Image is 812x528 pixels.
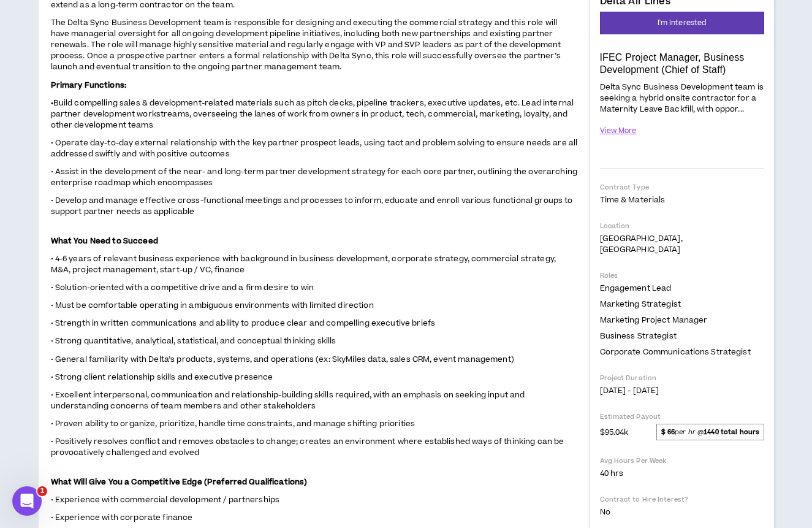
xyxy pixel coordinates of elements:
[51,335,336,346] span: • Strong quantitative, analytical, statistical, and conceptual thinking skills
[51,137,578,159] span: • Operate day-to-day external relationship with the key partner prospect leads, using tact and pr...
[51,235,158,247] strong: What You Need to Succeed
[600,183,764,192] p: Contract Type
[600,507,764,518] p: No
[51,372,273,383] span: • Strong client relationship skills and executive presence
[658,17,707,29] span: I'm Interested
[600,194,764,205] p: Time & Materials
[600,221,764,231] p: Location
[51,354,514,365] span: • General familiarity with Delta’s products, systems, and operations (ex: SkyMiles data, sales CR...
[51,98,574,131] span: Build compelling sales & development-related materials such as pitch decks, pipeline trackers, ex...
[51,418,415,429] span: • Proven ability to organize, prioritize, handle time constraints, and manage shifting priorities
[600,424,629,439] span: $95.04k
[51,253,556,275] span: • 4-6 years of relevant business experience with background in business development, corporate st...
[600,283,672,294] span: Engagement Lead
[600,346,751,358] span: Corporate Communications Strategist
[51,195,573,217] span: • Develop and manage effective cross-functional meetings and processes to inform, educate and enr...
[600,315,708,326] span: Marketing Project Manager
[37,486,47,496] span: 1
[600,456,764,465] p: Avg Hours Per Week
[600,12,764,34] button: I'm Interested
[600,373,764,383] p: Project Duration
[51,512,193,523] span: • Experience with corporate finance
[704,427,759,437] strong: 1440 total hours
[51,17,561,72] span: The Delta Sync Business Development team is responsible for designing and executing the commercia...
[600,299,681,310] span: Marketing Strategist
[661,427,675,437] strong: $ 66
[656,424,764,440] span: per hr @
[600,468,764,479] p: 40 hrs
[51,494,280,505] span: • Experience with commercial development / partnerships
[51,318,436,329] span: • Strength in written communications and ability to produce clear and compelling executive briefs
[51,476,308,488] strong: What Will Give You a Competitive Edge (Preferred Qualifications)
[600,120,637,142] button: View More
[51,300,374,311] span: • Must be comfortable operating in ambiguous environments with limited direction
[600,52,764,76] p: IFEC Project Manager, Business Development (Chief of Staff)
[51,166,577,188] span: • Assist in the development of the near- and long-term partner development strategy for each core...
[600,385,764,396] p: [DATE] - [DATE]
[600,331,677,342] span: Business Strategist
[600,495,764,504] p: Contract to Hire Interest?
[600,271,764,280] p: Roles
[12,486,42,516] iframe: Intercom live chat
[51,389,525,411] span: • Excellent interpersonal, communication and relationship-building skills required, with an empha...
[51,282,314,293] span: • Solution-oriented with a competitive drive and a firm desire to win
[600,233,764,255] p: [GEOGRAPHIC_DATA], [GEOGRAPHIC_DATA]
[51,436,564,458] span: • Positively resolves conflict and removes obstacles to change; creates an environment where esta...
[51,98,53,109] strong: •
[600,412,764,421] p: Estimated Payout
[51,80,127,91] strong: Primary Functions:
[600,80,764,115] p: Delta Sync Business Development team is seeking a hybrid onsite contractor for a Maternity Leave ...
